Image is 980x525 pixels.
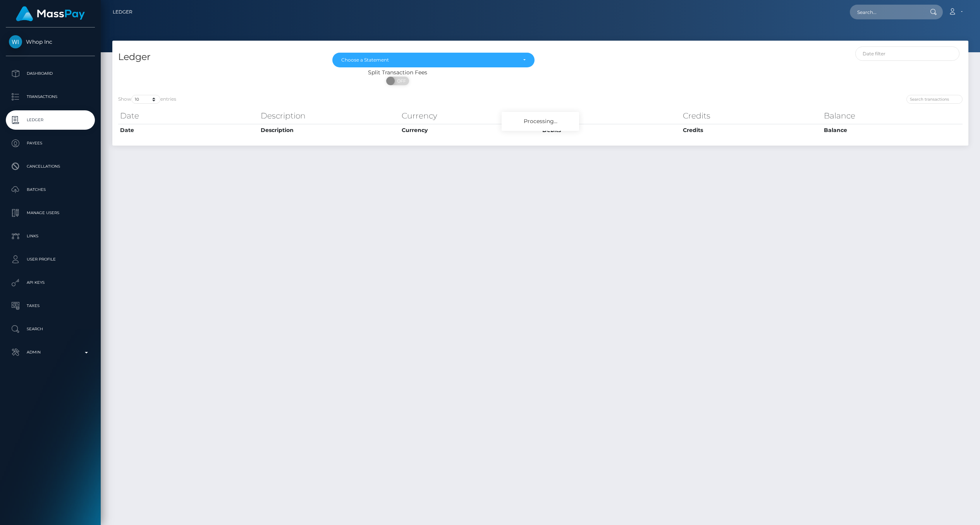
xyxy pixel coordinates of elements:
input: Search transactions [906,95,963,104]
th: Date [118,124,259,136]
th: Description [259,124,399,136]
th: Date [118,108,259,124]
p: Manage Users [9,207,92,219]
a: Dashboard [6,64,95,83]
div: Processing... [502,112,579,131]
a: Ledger [113,4,132,20]
span: OFF [390,77,410,85]
a: Search [6,319,95,339]
div: Split Transaction Fees [112,69,683,77]
img: Whop Inc [9,35,22,48]
h4: Ledger [118,50,321,64]
th: Currency [400,124,540,136]
p: Ledger [9,114,92,126]
p: Transactions [9,91,92,103]
div: Choose a Statement [341,57,517,63]
a: Manage Users [6,203,95,223]
p: Search [9,323,92,335]
input: Search... [850,5,923,19]
th: Debits [540,108,681,124]
a: Links [6,226,95,246]
th: Description [259,108,399,124]
a: Admin [6,343,95,362]
p: Cancellations [9,161,92,172]
a: Cancellations [6,157,95,176]
a: Transactions [6,87,95,106]
p: Dashboard [9,68,92,79]
th: Credits [681,108,822,124]
span: Whop Inc [6,38,95,45]
th: Debits [540,124,681,136]
p: User Profile [9,254,92,265]
p: API Keys [9,277,92,288]
p: Batches [9,184,92,196]
p: Admin [9,347,92,358]
a: Batches [6,180,95,199]
input: Date filter [855,46,959,61]
a: Payees [6,134,95,153]
button: Choose a Statement [332,53,535,67]
img: MassPay Logo [16,6,85,21]
a: Taxes [6,296,95,316]
p: Payees [9,137,92,149]
th: Currency [400,108,540,124]
th: Balance [822,108,963,124]
a: Ledger [6,110,95,130]
a: User Profile [6,250,95,269]
label: Show entries [118,95,176,104]
a: API Keys [6,273,95,292]
p: Links [9,230,92,242]
p: Taxes [9,300,92,312]
th: Balance [822,124,963,136]
th: Credits [681,124,822,136]
select: Showentries [131,95,160,104]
